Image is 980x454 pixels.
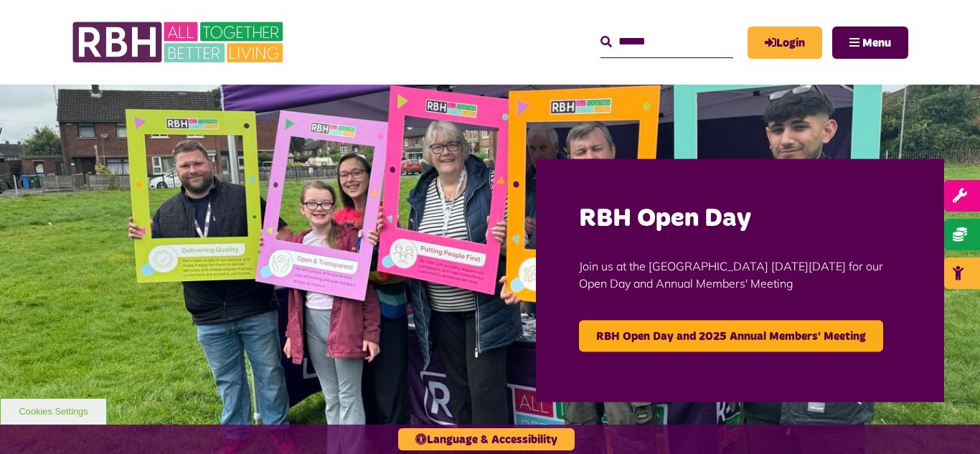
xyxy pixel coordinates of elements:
[72,14,287,70] img: RBH
[832,27,908,59] button: Navigation
[915,389,980,454] iframe: Netcall Web Assistant for live chat
[748,27,822,59] a: MyRBH
[579,320,883,351] a: RBH Open Day and 2025 Annual Members' Meeting
[398,428,575,450] button: Language & Accessibility
[579,202,901,235] h2: RBH Open Day
[579,235,901,313] p: Join us at the [GEOGRAPHIC_DATA] [DATE][DATE] for our Open Day and Annual Members' Meeting
[862,37,891,49] span: Menu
